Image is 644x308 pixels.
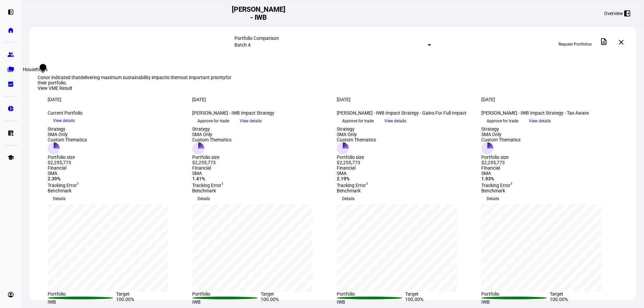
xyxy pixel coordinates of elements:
[553,39,597,50] button: Request Portfolios
[617,38,625,46] mat-icon: close
[261,291,329,297] div: Target
[192,193,215,204] button: Details
[481,160,521,165] div: $2,255,773
[7,130,14,136] eth-mat-symbol: list_alt_add
[599,8,636,19] button: Overview
[192,132,231,137] div: SMA Only
[38,63,48,74] mat-icon: lightbulb
[337,126,376,132] div: Strategy
[192,299,261,305] div: IWB
[623,9,631,17] mat-icon: left_panel_close
[192,137,231,142] div: Custom Thematics
[192,183,224,188] span: Tracking Error
[337,291,405,297] div: Portfolio
[192,176,329,181] div: 1.41%
[116,297,184,305] div: 100.00%
[48,118,80,123] a: View details
[48,132,87,137] div: SMA Only
[481,193,504,204] button: Details
[7,81,14,87] eth-mat-symbol: bid_landscape
[558,39,592,50] span: Request Portfolios
[481,110,618,116] div: [PERSON_NAME] - IWB Impact Strategy - Tax Aware
[481,126,521,132] div: Strategy
[234,42,251,48] mat-select-trigger: Batch 4
[7,27,14,34] eth-mat-symbol: home
[487,193,499,204] span: Details
[192,126,231,132] div: Strategy
[529,116,551,126] span: View details
[4,23,17,37] a: home
[234,118,267,123] a: View details
[234,36,431,41] div: Portfolio Comparison
[48,176,184,181] div: 2.39%
[48,155,87,160] div: Portfolio size
[261,297,329,305] div: 100.00%
[192,155,231,160] div: Portfolio size
[337,165,473,171] div: Financial
[342,116,374,126] span: Approve for trade
[20,65,50,73] div: Households
[337,299,405,305] div: IWB
[48,116,80,126] button: View details
[4,63,17,76] a: folder_copy
[192,171,329,176] div: SMA
[337,183,368,188] span: Tracking Error
[481,97,618,102] div: [DATE]
[53,193,65,204] span: Details
[7,154,14,161] eth-mat-symbol: school
[48,183,79,188] span: Tracking Error
[481,155,521,160] div: Portfolio size
[48,137,87,142] div: Custom Thematics
[38,75,232,85] div: Conor indicated that is the for their portfolio.
[481,132,521,137] div: SMA Only
[116,291,184,297] div: Target
[337,188,473,193] div: Benchmark
[7,105,14,112] eth-mat-symbol: pie_chart
[337,193,360,204] button: Details
[192,188,329,193] div: Benchmark
[192,165,329,171] div: Financial
[481,204,602,291] div: chart, 1 series
[337,132,376,137] div: SMA Only
[240,116,262,126] span: View details
[48,97,184,102] div: [DATE]
[7,66,14,73] eth-mat-symbol: folder_copy
[4,48,17,61] a: group
[337,137,376,142] div: Custom Thematics
[550,291,618,297] div: Target
[234,116,267,126] button: View details
[481,188,618,193] div: Benchmark
[481,116,524,126] button: Approve for trade
[48,193,71,204] button: Details
[366,181,368,186] sup: 1
[337,160,376,165] div: $2,255,773
[192,204,313,291] div: chart, 1 series
[379,116,412,126] button: View details
[232,5,285,21] h2: [PERSON_NAME] - IWB
[48,171,184,176] div: SMA
[337,97,473,102] div: [DATE]
[192,160,231,165] div: $2,255,773
[600,38,608,46] mat-icon: description
[481,165,618,171] div: Financial
[48,188,184,193] div: Benchmark
[337,171,473,176] div: SMA
[192,110,329,116] div: [PERSON_NAME] - IWB Impact Strategy
[481,171,618,176] div: SMA
[48,160,87,165] div: $2,255,773
[48,299,116,305] div: IWB
[198,116,229,126] span: Approve for trade
[48,165,184,171] div: Financial
[481,291,550,297] div: Portfolio
[48,126,87,132] div: Strategy
[342,193,355,204] span: Details
[405,297,474,305] div: 100.00%
[38,85,628,91] div: View VME Result
[337,116,379,126] button: Approve for trade
[337,110,473,116] div: [PERSON_NAME] - IWB Impact Strategy - Gains For Full Impact
[48,204,168,291] div: chart, 1 series
[7,291,14,298] eth-mat-symbol: account_circle
[524,118,556,123] a: View details
[384,116,406,126] span: View details
[80,75,166,80] span: delivering maximum sustainability impact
